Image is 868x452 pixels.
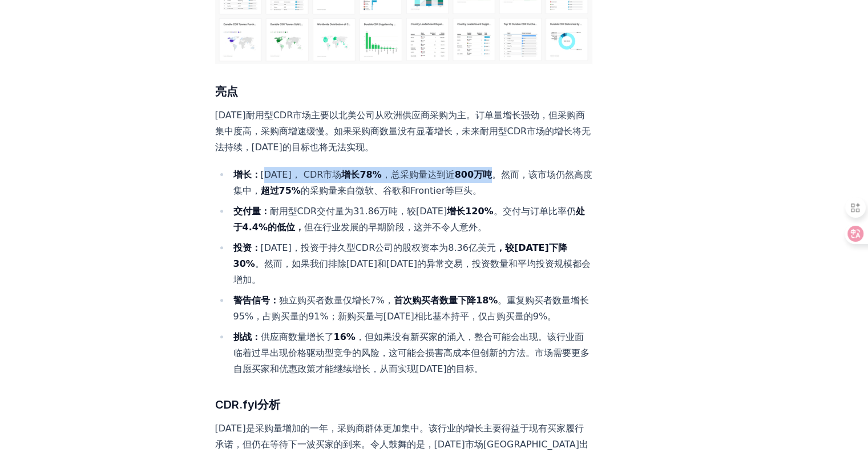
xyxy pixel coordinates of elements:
font: [DATE]，投资于持久型CDR公司的股权资本为8.36亿美元 [261,242,496,253]
font: 但在行业发展的早期阶段，这并不令人意外。 [304,222,487,233]
font: [DATE]耐用型CDR市场主要以北美公司从欧洲供应商采购为主。订单量增长强劲，但采购商集中度高，采购商增速缓慢。如果采购商数量没有显著增长，未来耐用型CDR市场的增长将无法持续，[DATE]的... [215,110,591,153]
font: 亮点 [215,85,238,98]
font: 挑战： [233,331,261,342]
font: 增长78% [341,169,381,180]
font: 警告信号： [233,295,279,306]
font: 。然而，如果我们排除[DATE]和[DATE]的异常交易，投资数量和平均投资规模都会增加。 [233,258,591,285]
font: 增长120% [447,206,493,217]
font: 16% [334,331,356,342]
font: ，总采购量达到近 [382,169,455,180]
font: 投资： [233,242,261,253]
font: 耐用型CDR交付量为31.86万吨，较[DATE] [270,206,447,217]
font: CDR.fyi分析 [215,398,280,411]
font: 超过75% [261,185,301,196]
font: [DATE]， CDR市场 [261,169,342,180]
font: 的采购量来自微软、谷歌和Frontier等巨头。 [301,185,482,196]
font: 。交付与订单比率仍 [493,206,575,217]
font: 交付量： [233,206,270,217]
font: 首次购买者数量下降18% [394,295,498,306]
font: 增长： [233,169,261,180]
font: 供应商数量增长了 [261,331,334,342]
font: ，较[DATE]下降30% [233,242,567,269]
font: 800万吨 [455,169,492,180]
font: 独立购买者数量仅增长7%， [279,295,394,306]
font: ，但如果没有新买家的涌入，整合可能会出现。该行业面临着过早出现价格驱动型竞争的风险，这可能会损害高成本但创新的方法。市场需要更多自愿买家和优惠政策才能继续增长，从而实现[DATE]的目标。 [233,331,590,374]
